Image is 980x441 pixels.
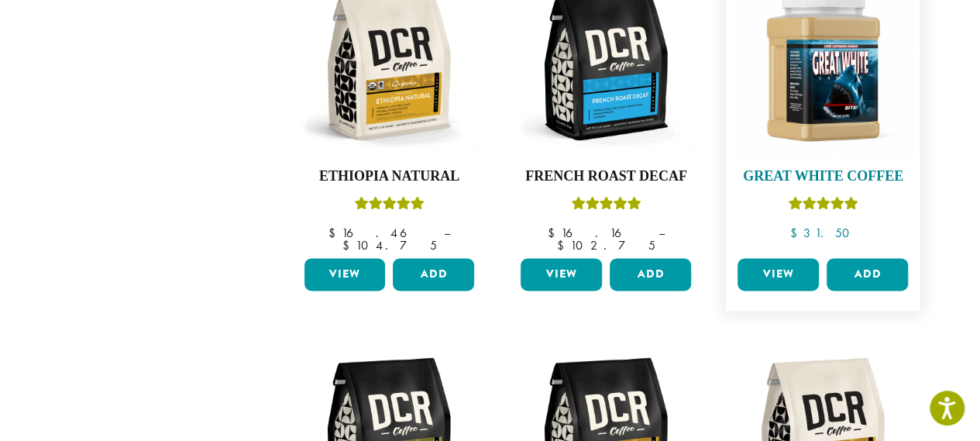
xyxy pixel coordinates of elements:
[571,195,641,218] div: Rated 5.00 out of 5
[517,168,695,185] h4: French Roast Decaf
[301,168,479,185] h4: Ethiopia Natural
[342,237,355,253] span: $
[548,225,644,241] bdi: 16.16
[342,237,436,253] bdi: 104.75
[444,225,450,241] span: –
[738,258,819,291] a: View
[328,225,342,241] span: $
[827,258,908,291] button: Add
[354,195,424,218] div: Rated 5.00 out of 5
[557,237,570,253] span: $
[789,225,856,241] bdi: 31.50
[788,195,858,218] div: Rated 5.00 out of 5
[328,225,429,241] bdi: 16.46
[610,258,691,291] button: Add
[658,225,665,241] span: –
[734,168,912,185] h4: Great White Coffee
[789,225,803,241] span: $
[521,258,602,291] a: View
[393,258,474,291] button: Add
[557,237,655,253] bdi: 102.75
[304,258,386,291] a: View
[548,225,561,241] span: $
